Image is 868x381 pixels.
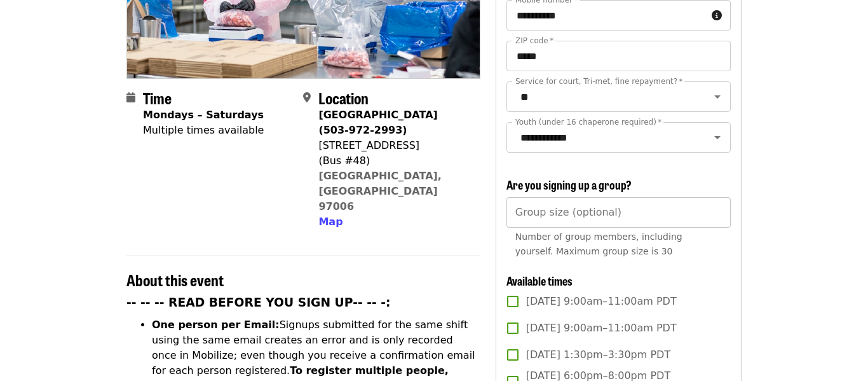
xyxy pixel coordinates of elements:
span: Map [318,216,342,228]
strong: [GEOGRAPHIC_DATA] (503-972-2993) [318,109,437,136]
span: Available times [506,272,573,289]
i: map-marker-alt icon [303,92,311,104]
label: Service for court, Tri-met, fine repayment? [515,78,683,85]
span: [DATE] 9:00am–11:00am PDT [526,294,677,309]
span: Number of group members, including yourself. Maximum group size is 30 [515,232,682,256]
div: Multiple times available [143,123,264,138]
strong: Mondays – Saturdays [143,109,264,121]
label: ZIP code [515,37,553,45]
div: [STREET_ADDRESS] [318,138,470,153]
span: Are you signing up a group? [506,176,632,193]
span: [DATE] 1:30pm–3:30pm PDT [526,347,670,363]
i: calendar icon [126,92,135,104]
label: Youth (under 16 chaperone required) [515,118,661,126]
span: Time [143,87,172,109]
input: [object Object] [506,197,731,228]
span: Location [318,87,369,109]
input: ZIP code [506,41,731,71]
button: Open [709,128,726,146]
div: (Bus #48) [318,153,470,169]
button: Open [709,88,726,106]
strong: -- -- -- READ BEFORE YOU SIGN UP-- -- -: [126,296,391,309]
i: circle-info icon [712,10,722,22]
span: About this event [126,268,224,291]
a: [GEOGRAPHIC_DATA], [GEOGRAPHIC_DATA] 97006 [318,170,442,212]
strong: One person per Email: [152,319,280,331]
button: Map [318,214,342,230]
span: [DATE] 9:00am–11:00am PDT [526,321,677,336]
